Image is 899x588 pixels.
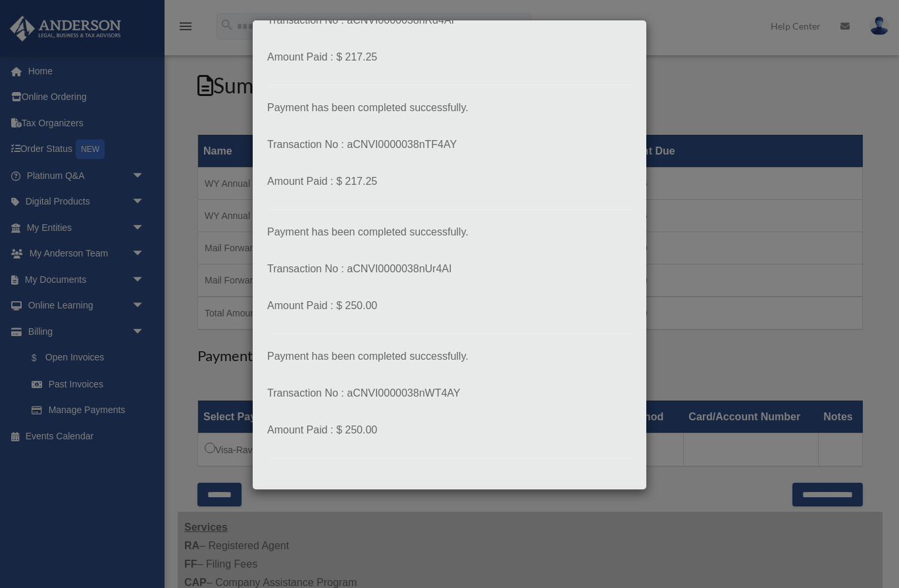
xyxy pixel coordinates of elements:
p: Transaction No : aCNVI0000038nTF4AY [267,135,632,154]
p: Payment has been completed successfully. [267,347,632,366]
p: Amount Paid : $ 217.25 [267,172,632,191]
p: Amount Paid : $ 250.00 [267,421,632,439]
p: Payment has been completed successfully. [267,99,632,117]
p: Transaction No : aCNVI0000038nUr4AI [267,260,632,278]
p: Amount Paid : $ 250.00 [267,297,632,315]
p: Amount Paid : $ 217.25 [267,48,632,66]
p: Transaction No : aCNVI0000038nWT4AY [267,384,632,403]
p: Transaction No : aCNVI0000038nRd4AI [267,11,632,30]
p: Payment has been completed successfully. [267,223,632,241]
